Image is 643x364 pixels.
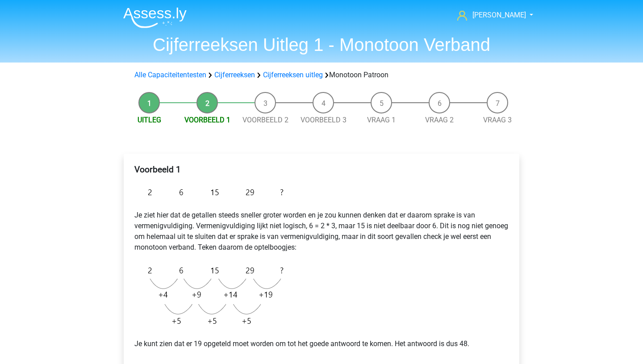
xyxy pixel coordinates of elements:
[134,164,181,175] b: Voorbeeld 1
[425,116,454,124] a: Vraag 2
[131,70,512,80] div: Monotoon Patroon
[301,116,347,124] a: Voorbeeld 3
[138,116,161,124] a: Uitleg
[134,260,288,331] img: Figure sequences Example 3 explanation.png
[454,10,527,21] a: [PERSON_NAME]
[184,116,230,124] a: Voorbeeld 1
[214,71,255,79] a: Cijferreeksen
[472,11,526,19] span: [PERSON_NAME]
[263,71,323,79] a: Cijferreeksen uitleg
[367,116,396,124] a: Vraag 1
[123,7,187,28] img: Assessly
[134,339,509,349] p: Je kunt zien dat er 19 opgeteld moet worden om tot het goede antwoord te komen. Het antwoord is d...
[134,210,509,253] p: Je ziet hier dat de getallen steeds sneller groter worden en je zou kunnen denken dat er daarom s...
[134,182,288,203] img: Figure sequences Example 3.png
[116,34,527,55] h1: Cijferreeksen Uitleg 1 - Monotoon Verband
[242,116,288,124] a: Voorbeeld 2
[134,71,206,79] a: Alle Capaciteitentesten
[483,116,512,124] a: Vraag 3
